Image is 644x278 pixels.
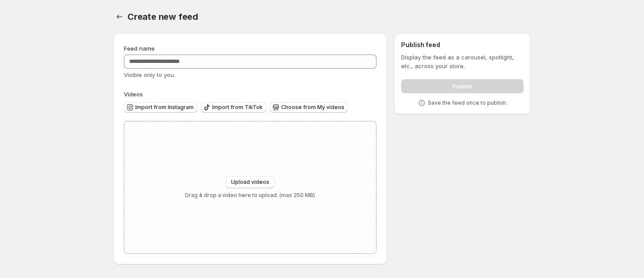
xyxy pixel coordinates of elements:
[113,11,126,23] button: Settings
[428,99,507,106] p: Save the feed once to publish.
[270,102,348,113] button: Choose from My videos
[231,179,269,186] span: Upload videos
[401,53,524,70] p: Display the feed as a carousel, spotlight, etc., across your store.
[401,40,524,49] h2: Publish feed
[124,71,175,78] span: Visible only to you.
[226,176,275,188] button: Upload videos
[124,45,155,52] span: Feed name
[124,91,143,98] span: Videos
[135,104,194,111] span: Import from Instagram
[127,11,198,22] span: Create new feed
[201,102,266,113] button: Import from TikTok
[124,102,197,113] button: Import from Instagram
[185,192,315,199] p: Drag & drop a video here to upload. (max 250 MB)
[281,104,344,111] span: Choose from My videos
[212,104,263,111] span: Import from TikTok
